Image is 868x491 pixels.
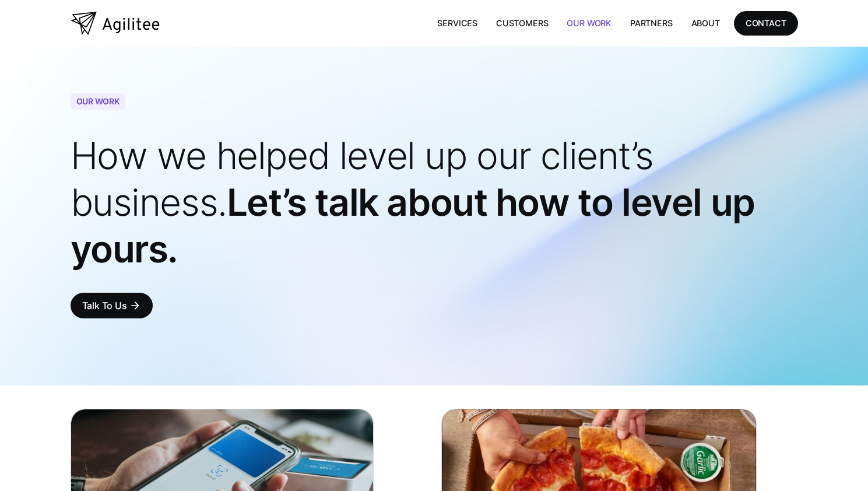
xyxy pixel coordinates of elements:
[487,11,557,35] a: Customers
[71,293,153,318] a: Talk To Usarrow_forward
[71,93,125,110] div: OUR WORK
[71,133,653,225] span: How we helped level up our client’s business.
[621,11,682,35] a: Partners
[71,132,798,272] h1: Let’s talk about how to level up yours.
[82,297,127,314] div: Talk To Us
[734,11,798,35] a: CONTACT
[557,11,621,35] a: Our Work
[746,16,786,30] div: CONTACT
[129,300,141,311] div: arrow_forward
[71,12,160,35] a: home
[682,11,729,35] a: About
[428,11,487,35] a: Services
